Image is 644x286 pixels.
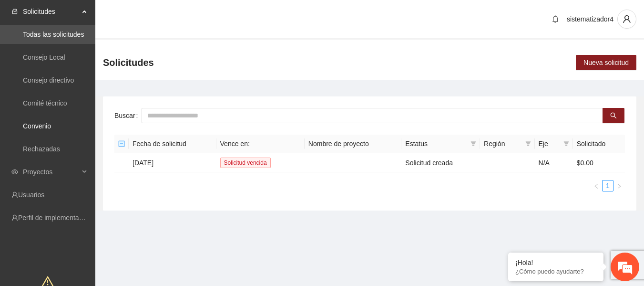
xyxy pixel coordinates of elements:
button: left [591,180,602,191]
li: Next Page [613,180,625,191]
li: 1 [602,180,613,191]
td: $0.00 [573,153,625,172]
span: filter [562,137,571,151]
a: Perfil de implementadora [18,214,92,222]
span: Estatus [405,138,467,149]
span: Región [484,138,521,149]
span: left [593,183,599,189]
span: Nueva solicitud [583,57,629,68]
th: Vence en: [216,135,305,153]
a: Convenio [23,122,51,130]
span: minus-square [118,140,125,147]
a: 1 [603,180,613,191]
span: filter [563,141,569,147]
span: inbox [11,8,18,15]
a: Consejo Local [23,53,65,61]
span: Eje [539,138,560,149]
button: search [603,108,624,123]
div: ¡Hola! [515,259,596,266]
span: Solicitud vencida [220,158,271,168]
a: Comité técnico [23,99,67,107]
span: search [610,112,617,120]
button: bell [548,11,563,27]
li: Previous Page [591,180,602,191]
a: Rechazadas [23,145,60,153]
button: user [617,10,636,29]
button: Nueva solicitud [576,55,636,70]
th: Nombre de proyecto [305,135,402,153]
button: right [613,180,625,191]
span: user [618,15,636,23]
th: Solicitado [573,135,625,153]
td: [DATE] [129,153,216,172]
span: filter [525,141,531,147]
span: filter [523,137,533,151]
label: Buscar [114,108,142,123]
a: Todas las solicitudes [23,31,84,38]
span: Solicitudes [103,55,154,70]
span: Solicitudes [23,2,79,21]
span: filter [470,141,476,147]
span: eye [11,169,18,175]
a: Usuarios [18,191,44,199]
a: Consejo directivo [23,76,74,84]
td: Solicitud creada [401,153,480,172]
span: bell [548,15,562,23]
td: N/A [535,153,573,172]
span: Proyectos [23,162,79,181]
span: filter [469,137,478,151]
span: right [616,183,622,189]
span: sistematizador4 [567,15,613,23]
p: ¿Cómo puedo ayudarte? [515,268,596,275]
th: Fecha de solicitud [129,135,216,153]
